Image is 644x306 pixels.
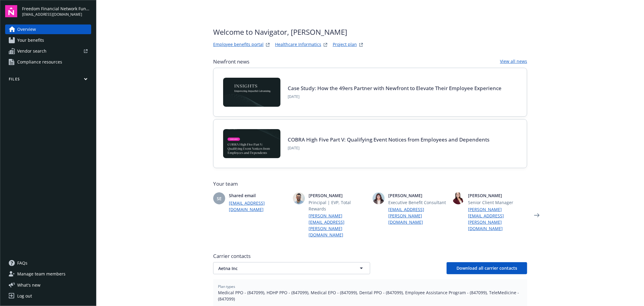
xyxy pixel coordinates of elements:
a: FAQs [5,258,91,268]
a: Case Study: How the 49ers Partner with Newfront to Elevate Their Employee Experience [288,85,501,92]
span: Download all carrier contacts [457,265,517,271]
img: Card Image - INSIGHTS copy.png [223,78,280,107]
span: Carrier contacts [213,252,527,260]
a: Vendor search [5,46,91,56]
img: photo [373,192,385,204]
img: navigator-logo.svg [5,5,17,17]
a: Compliance resources [5,57,91,67]
span: Executive Benefit Consultant [388,199,447,206]
button: What's new [5,282,50,288]
span: Medical PPO - (847099), HDHP PPO - (847099), Medical EPO - (847099), Dental PPO - (847099), Emplo... [218,289,522,302]
span: Plan types [218,284,522,289]
a: striveWebsite [264,41,271,48]
a: View all news [500,58,527,65]
span: Manage team members [17,269,66,279]
span: [DATE] [288,94,501,99]
span: [PERSON_NAME] [468,192,527,199]
img: photo [452,192,464,204]
a: Project plan [333,41,357,48]
span: FAQs [17,258,27,268]
div: Log out [17,291,32,301]
span: Your team [213,180,527,187]
span: SE [217,195,222,202]
span: Your benefits [17,35,44,45]
a: [EMAIL_ADDRESS][DOMAIN_NAME] [229,200,288,213]
span: Compliance resources [17,57,62,67]
a: [PERSON_NAME][EMAIL_ADDRESS][PERSON_NAME][DOMAIN_NAME] [468,206,527,232]
span: Shared email [229,192,288,199]
span: Principal | EVP, Total Rewards [309,199,368,212]
span: [EMAIL_ADDRESS][DOMAIN_NAME] [22,12,91,17]
a: COBRA High Five Part V: Qualifying Event Notices from Employees and Dependents [288,136,489,143]
img: photo [293,192,305,204]
span: Overview [17,24,36,34]
button: Aetna Inc [213,262,370,274]
a: Manage team members [5,269,91,279]
a: Overview [5,24,91,34]
span: Newfront news [213,58,249,65]
a: Healthcare Informatics [275,41,321,48]
span: [PERSON_NAME] [388,192,447,199]
button: Freedom Financial Network Funding, LLC[EMAIL_ADDRESS][DOMAIN_NAME] [22,5,91,17]
button: Files [5,76,91,84]
a: [EMAIL_ADDRESS][PERSON_NAME][DOMAIN_NAME] [388,206,447,225]
a: Employee benefits portal [213,41,264,48]
img: BLOG-Card Image - Compliance - COBRA High Five Pt 5 - 09-11-25.jpg [223,129,280,158]
button: Download all carrier contacts [447,262,527,274]
a: Your benefits [5,35,91,45]
span: Vendor search [17,46,46,56]
span: Welcome to Navigator , [PERSON_NAME] [213,27,365,37]
span: What ' s new [17,282,40,288]
a: projectPlanWebsite [357,41,365,48]
a: Next [532,210,542,220]
span: [PERSON_NAME] [309,192,368,199]
span: Freedom Financial Network Funding, LLC [22,5,91,12]
a: [PERSON_NAME][EMAIL_ADDRESS][PERSON_NAME][DOMAIN_NAME] [309,213,368,238]
span: Senior Client Manager [468,199,527,206]
a: springbukWebsite [322,41,329,48]
span: Aetna Inc [218,265,344,272]
span: [DATE] [288,145,489,151]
